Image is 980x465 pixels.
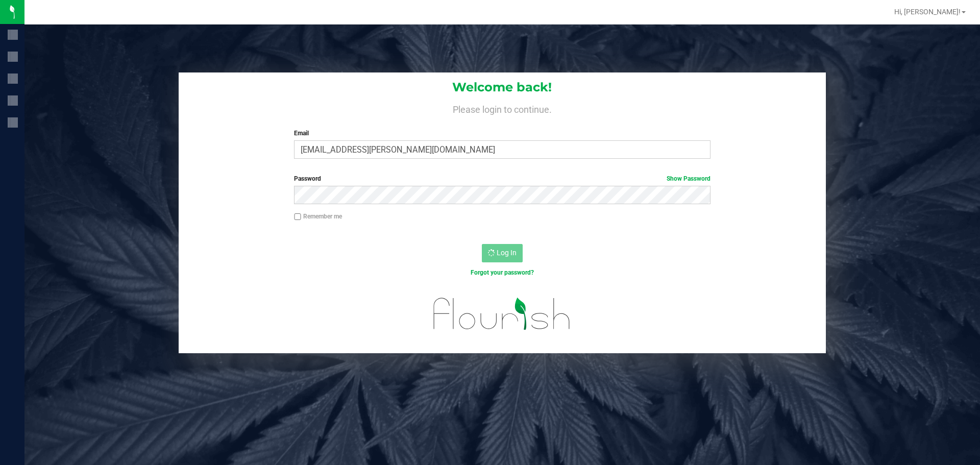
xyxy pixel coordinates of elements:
[894,8,961,16] span: Hi, [PERSON_NAME]!
[482,244,523,262] button: Log In
[497,249,517,257] span: Log In
[294,213,301,221] input: Remember me
[667,175,710,182] a: Show Password
[179,102,826,114] h4: Please login to continue.
[179,81,826,94] h1: Welcome back!
[471,269,534,276] a: Forgot your password?
[294,175,321,182] span: Password
[421,288,583,340] img: flourish_logo.svg
[294,212,342,221] label: Remember me
[294,129,710,138] label: Email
